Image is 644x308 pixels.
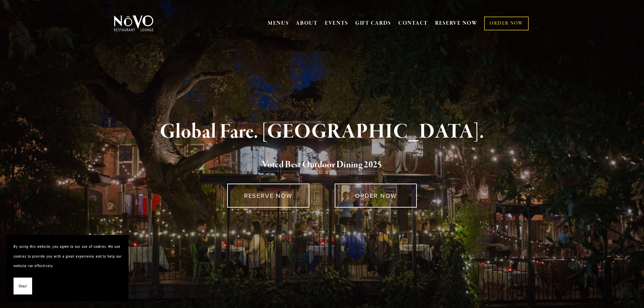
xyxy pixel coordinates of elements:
[125,158,519,172] h2: 5
[262,159,377,172] a: Voted Best Outdoor Dining 202
[398,17,428,30] a: CONTACT
[14,278,32,295] button: Okay!
[227,184,309,208] a: RESERVE NOW
[160,119,484,145] strong: Global Fare. [GEOGRAPHIC_DATA].
[355,17,391,30] a: GIFT CARDS
[435,17,478,30] a: RESERVE NOW
[14,242,122,271] p: By using this website, you agree to our use of cookies. We use cookies to provide you with a grea...
[268,20,289,27] a: MENUS
[7,235,128,301] section: Cookie banner
[484,17,528,30] a: ORDER NOW
[325,20,348,27] a: EVENTS
[113,15,155,32] img: Novo Restaurant &amp; Lounge
[335,184,417,208] a: ORDER NOW
[296,20,318,27] a: ABOUT
[19,281,27,291] span: Okay!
